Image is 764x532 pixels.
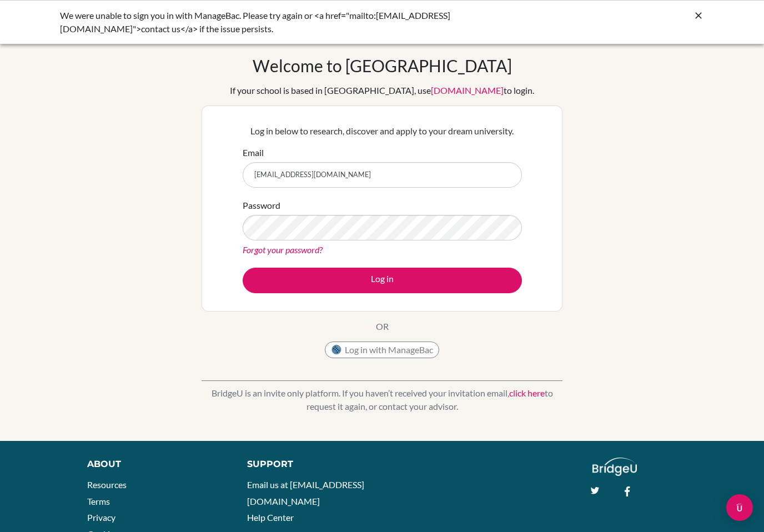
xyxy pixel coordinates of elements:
[325,342,439,358] button: Log in with ManageBac
[243,124,522,138] p: Log in below to research, discover and apply to your dream university.
[243,244,323,255] a: Forgot your password?
[87,512,115,523] a: Privacy
[243,268,522,293] button: Log in
[253,56,512,76] h1: Welcome to [GEOGRAPHIC_DATA]
[592,458,637,476] img: logo_white@2x-f4f0deed5e89b7ecb1c2cc34c3e3d731f90f0f143d5ea2071677605dd97b5244.png
[376,320,389,333] p: OR
[202,387,562,413] p: BridgeU is an invite only platform. If you haven’t received your invitation email, to request it ...
[247,512,294,523] a: Help Center
[87,496,110,506] a: Terms
[243,146,264,159] label: Email
[230,84,534,97] div: If your school is based in [GEOGRAPHIC_DATA], use to login.
[243,199,280,212] label: Password
[509,388,545,398] a: click here
[87,479,127,490] a: Resources
[247,458,371,471] div: Support
[87,458,222,471] div: About
[60,9,537,36] div: We were unable to sign you in with ManageBac. Please try again or <a href="mailto:[EMAIL_ADDRESS]...
[247,479,364,506] a: Email us at [EMAIL_ADDRESS][DOMAIN_NAME]
[431,85,504,96] a: [DOMAIN_NAME]
[726,494,753,521] div: Open Intercom Messenger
